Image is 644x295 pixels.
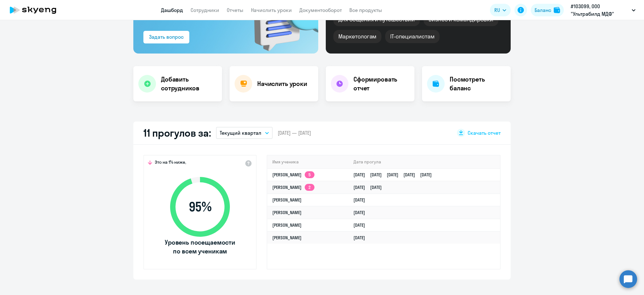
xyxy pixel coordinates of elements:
span: 95 % [164,199,236,214]
a: Отчеты [227,7,243,13]
h4: Добавить сотрудников [161,75,217,93]
span: [DATE] — [DATE] [278,129,311,136]
a: [PERSON_NAME] [272,235,302,241]
a: Все продукты [349,7,382,13]
p: Текущий квартал [220,129,261,137]
a: [DATE] [353,235,370,241]
a: [PERSON_NAME]2 [272,184,314,190]
img: balance [554,7,560,13]
a: [PERSON_NAME] [272,222,302,228]
button: Задать вопрос [143,31,189,43]
span: Уровень посещаемости по всем ученикам [164,238,236,256]
h4: Начислить уроки [257,79,307,88]
a: Начислить уроки [251,7,292,13]
div: IT-специалистам [385,30,439,43]
a: [DATE] [353,222,370,228]
th: Дата прогула [348,156,500,168]
button: Балансbalance [531,4,564,16]
th: Имя ученика [267,156,348,168]
app-skyeng-badge: 5 [305,171,314,178]
h4: Посмотреть баланс [450,75,506,93]
a: [DATE][DATE][DATE][DATE][DATE] [353,172,437,178]
a: Сотрудники [191,7,219,13]
a: [PERSON_NAME] [272,197,302,203]
h2: 11 прогулов за: [143,127,211,139]
div: Баланс [535,6,551,14]
h4: Сформировать отчет [353,75,409,93]
a: [PERSON_NAME] [272,210,302,215]
span: RU [494,6,500,14]
button: #103099, ООО "Ультрабилд МДФ" (Кроношпан Калуга) [568,3,639,18]
a: [DATE] [353,197,370,203]
a: [DATE] [353,210,370,215]
button: RU [490,4,511,16]
app-skyeng-badge: 2 [305,184,314,191]
a: [DATE][DATE] [353,184,387,190]
span: Это на 1% ниже, [155,159,186,167]
span: Скачать отчет [468,129,501,136]
button: Текущий квартал [216,127,273,139]
div: Задать вопрос [149,33,184,41]
a: [PERSON_NAME]5 [272,172,314,178]
a: Документооборот [299,7,342,13]
p: #103099, ООО "Ультрабилд МДФ" (Кроношпан Калуга) [571,3,629,18]
div: Маркетологам [333,30,381,43]
a: Дашборд [161,7,183,13]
